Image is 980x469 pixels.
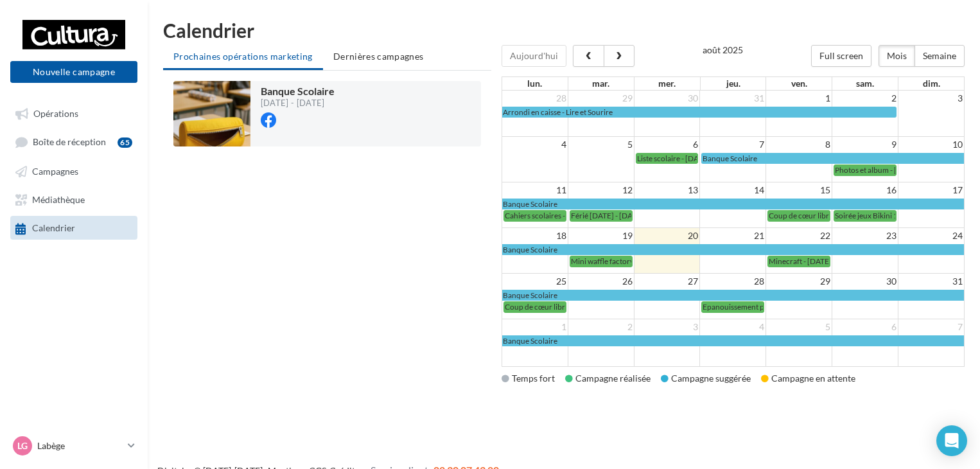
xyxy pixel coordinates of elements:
span: Lg [17,439,28,452]
td: 31 [700,91,766,106]
td: 10 [898,137,964,153]
span: Coup de cœur librairie - [DATE] 14:11 [769,211,895,220]
a: Lg Labège [10,434,137,458]
td: 28 [700,274,766,290]
td: 4 [700,319,766,335]
td: 24 [898,228,964,244]
td: 27 [634,274,700,290]
span: Photos et album - [DATE] 13:44 [835,165,940,175]
span: Banque Scolaire [703,154,757,163]
td: 3 [634,319,700,335]
th: ven. [766,77,832,90]
p: Labège [37,439,123,452]
a: Minecraft - [DATE] 16:14 [767,256,830,267]
span: Banque Scolaire [503,336,557,346]
a: Epanouissement personnel - [DATE] 16:20 [701,301,764,312]
div: Campagne en attente [761,372,855,385]
span: Mini waffle factory - [DATE] 14:29 [571,256,685,266]
td: 30 [832,274,898,290]
th: sam. [832,77,898,90]
th: lun. [502,77,568,90]
span: Arrondi en caisse - Lire et Sourire [503,107,613,117]
h1: Calendrier [163,21,965,40]
a: Coup de cœur librairie - [DATE] 16:04 [503,301,566,312]
td: 30 [634,91,700,106]
button: Semaine [914,45,965,67]
span: Liste scolaire - [DATE] 13:29 [637,154,731,163]
div: Campagne suggérée [661,372,751,385]
a: Liste scolaire - [DATE] 13:29 [636,153,699,164]
td: 18 [502,228,568,244]
td: 19 [568,228,634,244]
a: Banque Scolaire [502,290,964,301]
td: 25 [502,274,568,290]
span: Banque Scolaire [503,290,557,300]
button: Full screen [811,45,871,67]
a: Soirée jeux Bikini 19/08 [834,210,897,221]
td: 6 [832,319,898,335]
span: Médiathèque [32,194,85,205]
th: dim. [898,77,965,90]
td: 23 [832,228,898,244]
td: 17 [898,182,964,199]
span: Campagnes [32,166,78,177]
a: Cahiers scolaires - [DATE] 13:58 [503,210,566,221]
a: Médiathèque [8,188,140,211]
button: Nouvelle campagne [10,61,137,83]
th: jeu. [700,77,766,90]
div: Open Intercom Messenger [936,425,967,456]
a: Calendrier [8,216,140,239]
td: 2 [568,319,634,335]
h2: août 2025 [703,45,743,55]
td: 11 [502,182,568,199]
td: 7 [700,137,766,153]
span: Banque Scolaire [503,245,557,254]
td: 16 [832,182,898,199]
span: Cahiers scolaires - [DATE] 13:58 [505,211,612,220]
th: mar. [568,77,634,90]
td: 13 [634,182,700,199]
td: 29 [766,274,832,290]
td: 31 [898,274,964,290]
td: 1 [766,91,832,106]
td: 20 [634,228,700,244]
span: Prochaines opérations marketing [173,51,313,62]
a: Banque Scolaire [701,153,964,164]
a: Férié [DATE] - [DATE] 14:03 [570,210,633,221]
a: Opérations [8,102,140,125]
td: 3 [898,91,964,106]
td: 15 [766,182,832,199]
a: Arrondi en caisse - Lire et Sourire [502,107,897,118]
span: Soirée jeux Bikini 19/08 [835,211,914,220]
a: Photos et album - [DATE] 13:44 [834,164,897,175]
td: 7 [898,319,964,335]
a: Banque Scolaire [502,244,964,255]
div: [DATE] - [DATE] [261,99,335,107]
span: Boîte de réception [33,137,106,148]
td: 5 [568,137,634,153]
button: Aujourd'hui [502,45,566,67]
span: Opérations [33,108,78,119]
span: Banque Scolaire [503,199,557,209]
a: Mini waffle factory - [DATE] 14:29 [570,256,633,267]
a: Coup de cœur librairie - [DATE] 14:11 [767,210,830,221]
td: 28 [502,91,568,106]
span: Epanouissement personnel - [DATE] 16:20 [703,302,844,312]
div: Temps fort [502,372,555,385]
td: 21 [700,228,766,244]
button: Mois [879,45,915,67]
th: mer. [634,77,700,90]
td: 9 [832,137,898,153]
a: Campagnes [8,159,140,182]
span: Calendrier [32,223,75,234]
a: Banque Scolaire [502,199,964,209]
td: 26 [568,274,634,290]
span: Minecraft - [DATE] 16:14 [769,256,853,266]
td: 29 [568,91,634,106]
td: 2 [832,91,898,106]
td: 1 [502,319,568,335]
span: Coup de cœur librairie - [DATE] 16:04 [505,302,631,312]
td: 6 [634,137,700,153]
div: 65 [118,137,132,148]
a: Boîte de réception65 [8,130,140,154]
